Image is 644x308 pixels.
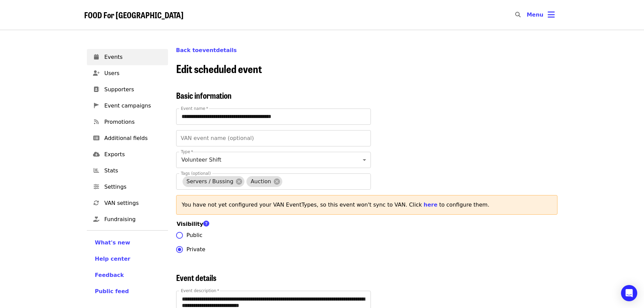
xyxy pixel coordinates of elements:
[181,106,208,111] label: Event name
[87,130,168,146] a: Additional fields
[621,285,637,301] div: Open Intercom Messenger
[181,289,219,293] label: Event description
[93,135,99,141] i: list-alt icon
[181,150,193,154] label: Type
[104,134,163,142] span: Additional fields
[95,256,130,262] span: Help center
[187,231,202,239] span: Public
[183,176,245,187] div: Servers / Bussing
[94,167,99,174] i: chart-bar icon
[84,9,184,21] span: FOOD For [GEOGRAPHIC_DATA]
[104,118,163,126] span: Promotions
[93,70,100,76] i: user-plus icon
[176,109,371,125] input: Event name
[177,221,214,227] span: Visibility
[87,163,168,179] a: Stats
[246,176,282,187] div: Auction
[181,171,211,175] label: Tags (optional)
[94,54,99,60] i: calendar icon
[176,89,232,101] span: Basic information
[94,200,99,206] i: sync icon
[176,152,371,168] div: Volunteer Shift
[94,86,99,93] i: address-book icon
[525,7,530,23] input: Search
[104,199,163,207] span: VAN settings
[527,11,544,18] span: Menu
[87,98,168,114] a: Event campaigns
[176,47,237,53] a: Back toeventdetails
[176,271,216,283] span: Event details
[87,65,168,81] a: Users
[87,195,168,211] a: VAN settings
[87,179,168,195] a: Settings
[182,201,552,209] p: You have not yet configured your VAN EventTypes, so this event won't sync to VAN.
[95,287,160,295] a: Public feed
[104,69,163,77] span: Users
[104,215,163,223] span: Fundraising
[95,288,129,294] span: Public feed
[104,86,163,94] span: Supporters
[87,49,168,65] a: Events
[104,150,163,159] span: Exports
[95,271,124,279] button: Feedback
[409,202,490,208] span: Click to configure them.
[94,184,99,190] i: sliders-h icon
[95,239,160,247] a: What's new
[548,10,555,20] i: bars icon
[87,81,168,98] a: Supporters
[84,10,184,20] a: FOOD For [GEOGRAPHIC_DATA]
[183,178,238,185] span: Servers / Bussing
[87,211,168,228] a: Fundraising
[95,239,130,246] span: What's new
[93,151,100,158] i: cloud-download icon
[95,255,160,263] a: Help center
[93,216,99,222] i: hand-holding-heart icon
[104,183,163,191] span: Settings
[176,130,371,146] input: VAN event name (optional)
[203,220,209,228] i: question-circle icon
[94,119,99,125] i: rss icon
[521,7,560,23] button: Toggle account menu
[246,178,275,185] span: Auction
[187,245,206,254] span: Private
[104,167,163,175] span: Stats
[515,11,521,18] i: search icon
[176,61,262,76] span: Edit scheduled event
[104,53,163,61] span: Events
[104,102,163,110] span: Event campaigns
[424,202,437,208] a: here
[87,114,168,130] a: Promotions
[94,102,99,109] i: pennant icon
[87,146,168,163] a: Exports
